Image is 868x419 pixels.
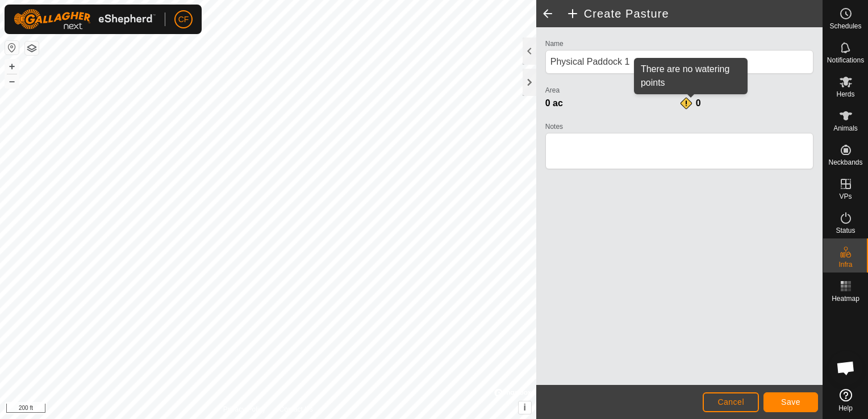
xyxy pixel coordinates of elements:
[545,39,813,49] label: Name
[696,98,701,108] span: 0
[839,193,852,200] span: VPs
[836,227,855,234] span: Status
[827,57,864,64] span: Notifications
[5,41,19,55] button: Reset Map
[5,74,19,88] button: –
[829,351,863,385] a: Open chat
[717,397,744,407] span: Cancel
[524,403,526,412] span: i
[545,85,679,95] label: Area
[545,121,813,132] label: Notes
[519,401,531,414] button: i
[566,7,823,20] h2: Create Pasture
[178,14,189,26] span: CF
[838,261,852,268] span: Infra
[679,85,813,95] label: Watering Points
[781,397,800,407] span: Save
[25,41,39,55] button: Map Layers
[545,98,563,108] span: 0 ac
[279,404,313,414] a: Contact Us
[703,392,759,412] button: Cancel
[763,392,818,412] button: Save
[223,404,266,414] a: Privacy Policy
[838,405,853,412] span: Help
[828,159,862,166] span: Neckbands
[14,9,156,30] img: Gallagher Logo
[832,295,859,302] span: Heatmap
[829,23,861,30] span: Schedules
[836,91,854,98] span: Herds
[5,60,19,73] button: +
[823,384,868,416] a: Help
[833,125,858,132] span: Animals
